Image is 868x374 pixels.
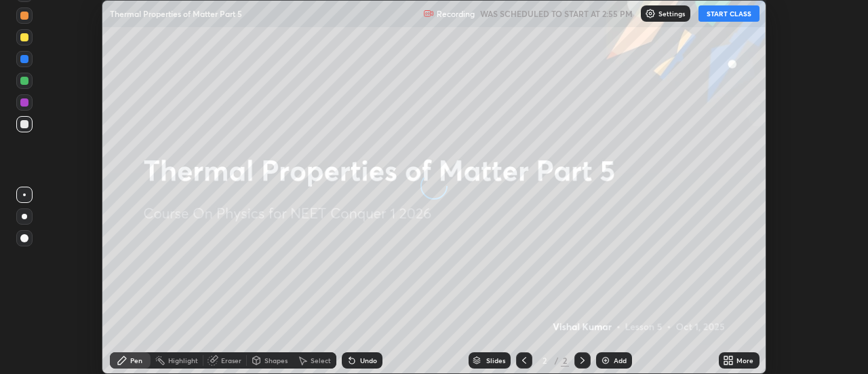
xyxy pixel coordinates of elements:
div: / [554,356,558,364]
div: Shapes [264,357,288,364]
div: Highlight [168,357,198,364]
img: class-settings-icons [645,8,656,19]
img: add-slide-button [600,355,611,366]
div: More [736,357,753,364]
h5: WAS SCHEDULED TO START AT 2:55 PM [480,7,633,20]
p: Thermal Properties of Matter Part 5 [110,8,242,19]
div: 2 [538,356,551,364]
div: Add [614,357,627,364]
div: Pen [130,357,142,364]
div: Undo [360,357,377,364]
img: recording.375f2c34.svg [423,8,434,19]
div: Slides [486,357,505,364]
button: START CLASS [698,5,759,22]
div: Eraser [221,357,241,364]
div: 2 [561,354,569,367]
p: Settings [658,10,685,17]
div: Select [311,357,331,364]
p: Recording [437,9,475,19]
